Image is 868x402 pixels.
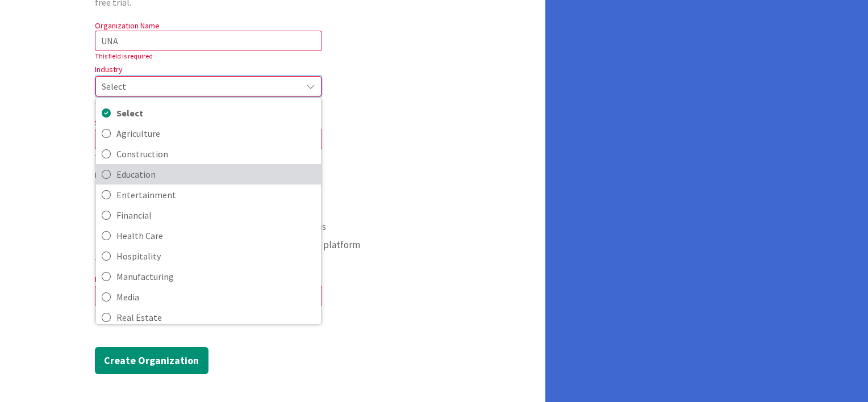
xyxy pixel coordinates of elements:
[116,165,315,182] span: Education
[95,20,160,31] label: Organization Name
[116,308,315,325] span: Real Estate
[96,123,321,143] a: Agriculture
[95,153,153,161] span: This field is required
[95,199,294,217] button: We mostly use spreadsheets, such as Excel
[95,217,329,236] button: We use another tool, but it doesn't meet our needs
[96,102,321,123] a: Select
[96,204,321,225] a: Financial
[96,245,321,266] a: Hospitality
[96,164,321,184] a: Education
[116,267,315,284] span: Manufacturing
[95,347,208,374] button: Create Organization
[95,257,153,266] span: This field is required
[95,64,123,76] label: Industry
[96,266,321,286] a: Manufacturing
[95,181,272,199] button: We don't have a system and need one
[116,145,315,162] span: Construction
[116,186,315,203] span: Entertainment
[96,225,321,245] a: Health Care
[96,307,321,327] a: Real Estate
[116,288,315,305] span: Media
[116,124,315,141] span: Agriculture
[116,227,315,244] span: Health Care
[96,286,321,307] a: Media
[95,51,322,61] div: This field is required
[96,143,321,164] a: Construction
[116,247,315,264] span: Hospitality
[102,78,296,94] span: Select
[116,206,315,223] span: Financial
[95,117,110,129] label: Size
[96,184,321,204] a: Entertainment
[95,236,364,254] button: We have multiple tools but would like to have one platform
[95,309,153,318] span: This field is required
[95,274,188,286] label: How did you hear about us?
[116,104,315,121] span: Select
[95,101,153,109] span: This field is required
[95,169,281,181] label: How do you currently manage and measure your work?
